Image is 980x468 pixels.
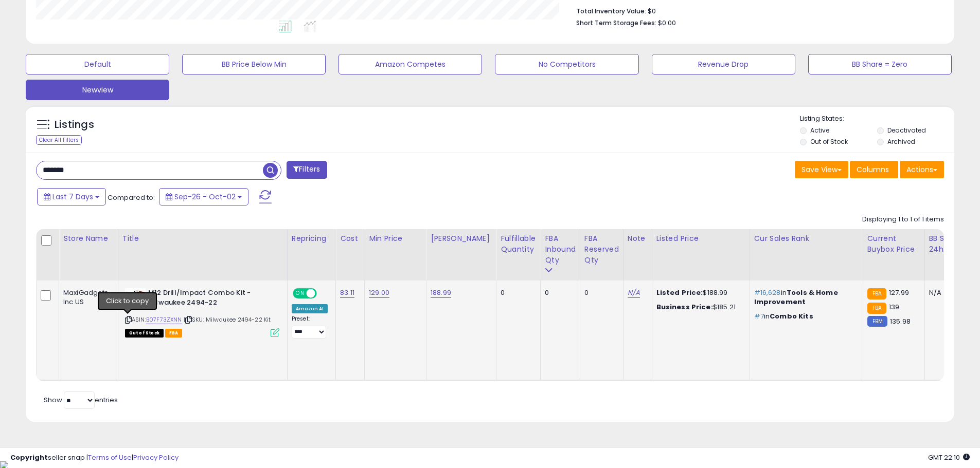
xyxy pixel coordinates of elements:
label: Archived [887,137,915,146]
a: 129.00 [369,288,389,298]
a: Terms of Use [88,453,132,462]
button: No Competitors [495,54,638,74]
button: Amazon Competes [338,54,482,74]
span: ON [294,289,307,298]
button: Default [26,54,169,74]
div: Repricing [292,233,331,244]
div: Fulfillable Quantity [501,233,536,255]
span: Last 7 Days [52,192,93,202]
small: FBA [867,303,886,314]
div: FBA Reserved Qty [584,233,619,266]
button: Save View [795,161,848,178]
div: $185.21 [656,303,742,312]
p: in [754,312,855,321]
span: FBA [165,329,183,338]
span: OFF [315,289,332,298]
a: Privacy Policy [133,453,179,462]
button: Last 7 Days [37,188,106,205]
li: $0 [576,4,936,16]
span: 127.99 [889,288,909,297]
div: Note [628,233,648,244]
button: Revenue Drop [652,54,795,74]
span: #16,628 [754,288,781,297]
div: ASIN: [125,288,279,336]
p: in [754,288,855,307]
span: Show: entries [44,395,118,405]
img: 51VBwq8tF+L._SL40_.jpg [125,288,146,309]
div: FBA inbound Qty [545,233,576,266]
div: 0 [584,288,615,297]
a: B07F73ZXNN [146,315,182,324]
div: MaxiGadgets, Inc US [63,288,110,307]
b: Total Inventory Value: [576,7,646,15]
div: Current Buybox Price [867,233,920,255]
div: Clear All Filters [36,135,82,145]
div: Cost [340,233,360,244]
div: [PERSON_NAME] [431,233,492,244]
div: Min Price [369,233,422,244]
span: Compared to: [108,193,155,202]
span: Tools & Home Improvement [754,288,838,307]
small: FBM [867,316,887,327]
div: N/A [929,288,963,297]
div: Store Name [63,233,114,244]
b: Business Price: [656,302,713,312]
b: Short Term Storage Fees: [576,18,656,27]
small: FBA [867,288,886,299]
div: 0 [545,288,572,297]
span: 135.98 [890,316,911,326]
button: BB Share = Zero [808,54,952,74]
div: 0 [501,288,532,297]
strong: Copyright [10,453,48,462]
b: Listed Price: [656,288,703,297]
span: Combo Kits [770,311,813,321]
label: Out of Stock [810,137,848,146]
span: Sep-26 - Oct-02 [174,192,236,202]
a: 188.99 [431,288,451,298]
label: Deactivated [887,126,926,135]
button: Sep-26 - Oct-02 [159,188,248,205]
button: Filters [287,161,327,179]
span: 139 [889,302,899,312]
span: | SKU: Milwaukee 2494-22 Kit [184,315,271,324]
a: 83.11 [340,288,354,298]
h5: Listings [55,118,94,132]
div: Title [122,233,283,244]
span: $0.00 [658,18,676,28]
span: 2025-10-10 22:10 GMT [928,453,970,462]
div: $188.99 [656,288,742,297]
div: BB Share 24h. [929,233,967,255]
div: Listed Price [656,233,745,244]
span: #7 [754,311,764,321]
div: Displaying 1 to 1 of 1 items [862,215,944,224]
div: seller snap | | [10,453,179,463]
div: Cur Sales Rank [754,233,859,244]
button: Columns [850,161,898,178]
div: Preset: [292,315,328,339]
span: Columns [857,164,889,175]
a: N/A [628,288,640,298]
button: BB Price Below Min [182,54,326,74]
b: M12 Drill/Impact Combo Kit - Milwaukee 2494-22 [148,288,273,310]
span: All listings that are currently out of stock and unavailable for purchase on Amazon [125,329,164,338]
button: Newview [26,80,169,100]
button: Actions [900,161,944,178]
label: Active [810,126,829,135]
p: Listing States: [800,114,954,124]
div: Amazon AI [292,304,328,313]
